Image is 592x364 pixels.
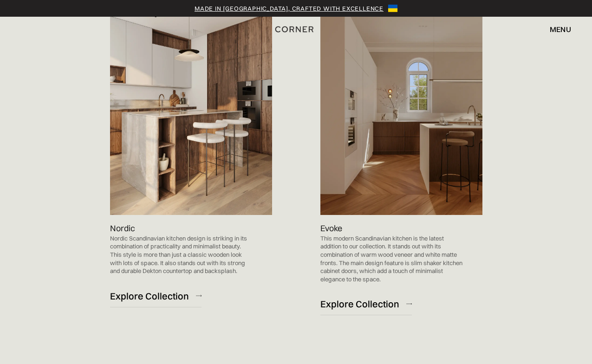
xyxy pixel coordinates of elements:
a: home [269,23,324,35]
div: Explore Collection [110,290,189,302]
p: Evoke [320,222,342,234]
div: menu [540,21,571,37]
p: Nordic Scandinavian kitchen design is striking in its combination of practicality and minimalist ... [110,234,254,275]
div: Explore Collection [320,298,399,310]
div: menu [550,26,571,33]
p: This modern Scandinavian kitchen is the latest addition to our collection. It stands out with its... [320,234,464,283]
a: Explore Collection [320,292,412,315]
a: Explore Collection [110,285,202,307]
p: Nordic [110,222,135,234]
a: Made in [GEOGRAPHIC_DATA], crafted with excellence [195,4,384,13]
